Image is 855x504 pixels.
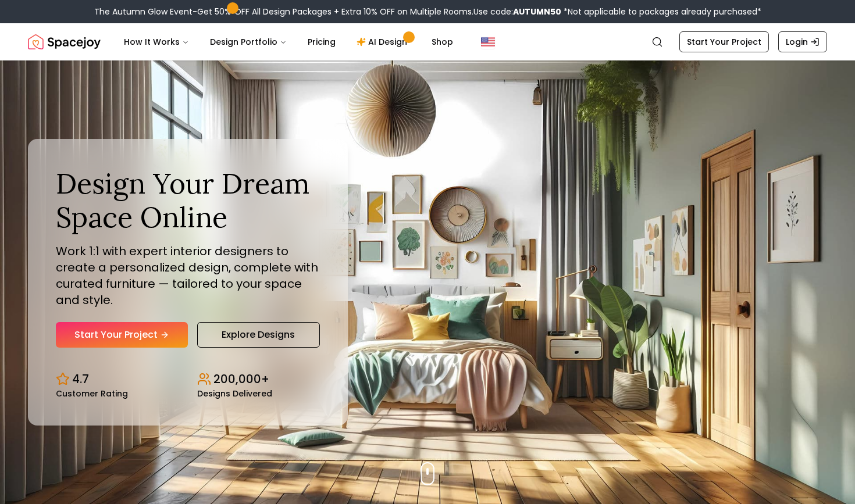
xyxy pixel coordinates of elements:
[28,23,827,60] nav: Global
[115,30,462,53] nav: Main
[561,6,761,17] span: *Not applicable to packages already purchased*
[115,30,198,53] button: How It Works
[422,30,462,53] a: Shop
[213,371,269,387] p: 200,000+
[347,30,420,53] a: AI Design
[56,362,320,398] div: Design stats
[197,389,272,398] small: Designs Delivered
[481,35,495,49] img: United States
[473,6,561,17] span: Use code:
[28,30,101,53] a: Spacejoy
[298,30,345,53] a: Pricing
[94,6,761,17] div: The Autumn Glow Event-Get 50% OFF All Design Packages + Extra 10% OFF on Multiple Rooms.
[201,30,296,53] button: Design Portfolio
[72,371,89,387] p: 4.7
[197,322,320,348] a: Explore Designs
[28,30,101,53] img: Spacejoy Logo
[56,389,128,398] small: Customer Rating
[778,31,827,52] a: Login
[56,167,320,234] h1: Design Your Dream Space Online
[56,243,320,308] p: Work 1:1 with expert interior designers to create a personalized design, complete with curated fu...
[56,322,188,348] a: Start Your Project
[679,31,769,52] a: Start Your Project
[513,6,561,17] b: AUTUMN50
